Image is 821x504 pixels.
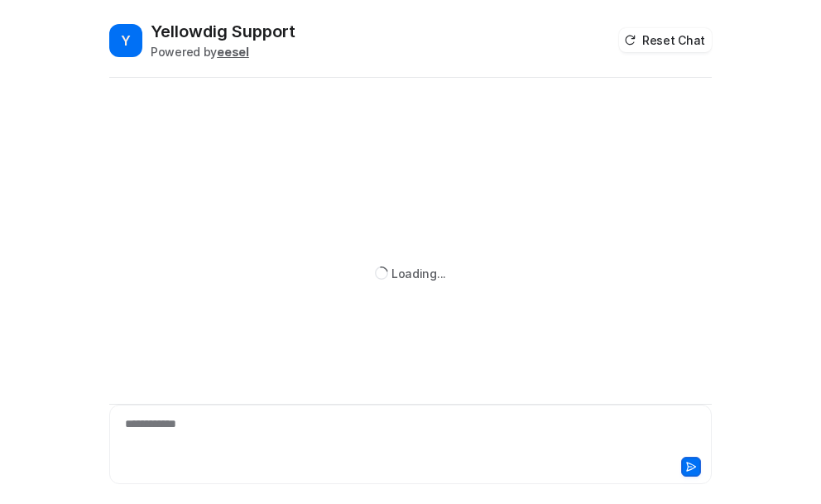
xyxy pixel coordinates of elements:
span: Y [109,24,142,57]
b: eesel [217,45,249,59]
h2: Yellowdig Support [151,20,295,43]
button: Reset Chat [619,28,712,52]
div: Powered by [151,43,295,60]
div: Loading... [391,265,446,282]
